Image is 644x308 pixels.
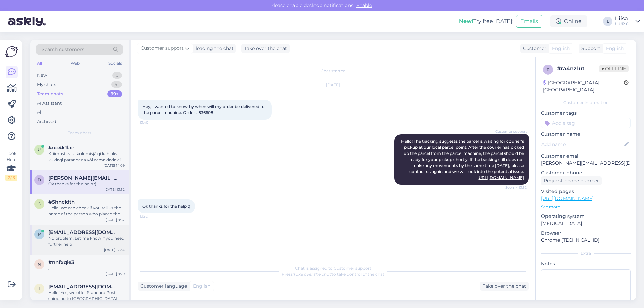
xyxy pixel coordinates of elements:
[543,79,624,94] div: [GEOGRAPHIC_DATA], [GEOGRAPHIC_DATA]
[48,151,125,163] div: Kriimustusi ja kulumisjälgi kahjuks kuidagi parandada või eemaldada ei ole võimalik. [PERSON_NAME...
[541,204,631,210] p: See more ...
[138,283,187,290] div: Customer language
[38,262,41,267] span: n
[141,45,184,52] span: Customer support
[38,177,41,182] span: d
[541,237,631,244] p: Chrome [TECHNICAL_ID]
[541,176,602,185] div: Request phone number
[48,181,125,187] div: Ok thanks for the help :)
[550,15,587,27] div: Online
[37,81,56,88] div: My chats
[39,286,40,291] span: i
[37,109,43,116] div: All
[241,44,290,53] div: Take over the chat
[107,59,123,68] div: Socials
[579,45,600,52] div: Support
[104,247,125,252] div: [DATE] 12:34
[520,45,546,52] div: Customer
[615,21,633,27] div: UUR OÜ
[501,185,527,190] span: Seen ✓ 13:52
[36,59,43,68] div: All
[37,100,62,107] div: AI Assistant
[48,199,75,205] span: #5hncldth
[5,175,17,181] div: 2 / 3
[112,72,122,79] div: 0
[142,204,190,209] span: Ok thanks for the help :)
[48,284,118,290] span: ivanabera@icloud.com
[5,45,18,58] img: Askly Logo
[48,229,118,235] span: poppyintokyo@gmail.com
[68,130,91,136] span: Team chats
[104,187,125,192] div: [DATE] 13:52
[354,2,374,8] span: Enable
[37,90,63,97] div: Team chats
[541,213,631,220] p: Operating system
[48,205,125,217] div: Hello! We can check if you tell us the name of the person who placed the order on the order number.
[5,150,17,181] div: Look Here
[541,152,631,160] p: Customer email
[38,147,41,152] span: u
[541,188,631,195] p: Visited pages
[42,46,84,53] span: Search customers
[459,18,473,24] b: New!
[282,272,384,277] span: Press to take control of the chat
[38,232,41,237] span: p
[140,214,165,219] span: 13:52
[48,235,125,247] div: No problem! Let me know if you need further help
[106,217,125,222] div: [DATE] 9:57
[541,250,631,256] div: Extra
[293,272,332,277] i: 'Take over the chat'
[111,81,122,88] div: 51
[516,15,542,28] button: Emails
[541,195,594,201] a: [URL][DOMAIN_NAME]
[69,59,81,68] div: Web
[37,72,47,79] div: New
[480,282,529,291] div: Take over the chat
[48,259,74,265] span: #nnfxqle3
[541,260,631,267] p: Notes
[552,45,570,52] span: English
[106,271,125,276] div: [DATE] 9:29
[104,163,125,168] div: [DATE] 14:09
[541,230,631,237] p: Browser
[48,265,125,271] div: .
[495,129,527,134] span: Customer support
[477,175,524,180] a: [URL][DOMAIN_NAME]
[541,100,631,106] div: Customer information
[142,104,266,115] span: Hey, I wanted to know by when will my order be delivered to the parcel machine. Order #536608
[138,68,529,74] div: Chat started
[541,118,631,128] input: Add a tag
[606,45,624,52] span: English
[193,283,210,290] span: English
[547,67,550,72] span: r
[615,16,633,21] div: Liisa
[541,220,631,227] p: [MEDICAL_DATA]
[37,118,56,125] div: Archived
[541,110,631,117] p: Customer tags
[615,16,640,27] a: LiisaUUR OÜ
[107,90,122,97] div: 99+
[603,17,612,26] div: L
[193,45,234,52] div: leading the chat
[541,169,631,176] p: Customer phone
[38,201,41,206] span: 5
[138,82,529,88] div: [DATE]
[401,139,525,180] span: Hello! The tracking suggests the parcel is waiting for courier's pickup at our local parcel point...
[541,131,631,138] p: Customer name
[557,65,599,73] div: # ra4nz1ut
[48,290,125,302] div: Hello! Yes, we offer Standard Post shipping to [GEOGRAPHIC_DATA] :)
[140,120,165,125] span: 13:40
[48,145,74,151] span: #uc4k1lae
[295,266,371,271] span: Chat is assigned to Customer support
[541,141,623,148] input: Add name
[459,17,513,25] div: Try free [DATE]:
[541,160,631,167] p: [PERSON_NAME][EMAIL_ADDRESS][DOMAIN_NAME]
[48,175,118,181] span: durrah.abdullah@gmail.com
[599,65,629,72] span: Offline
